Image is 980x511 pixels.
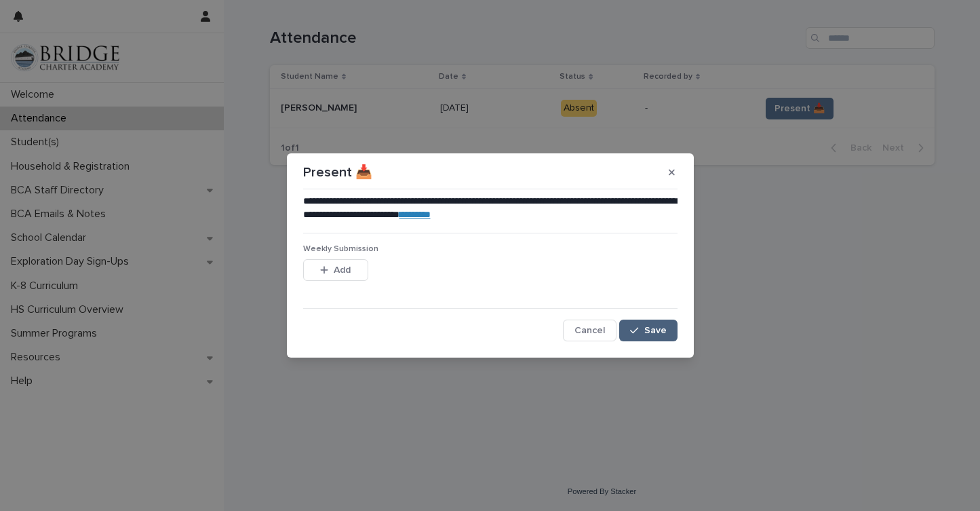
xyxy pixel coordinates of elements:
[334,265,351,275] span: Add
[574,326,605,335] span: Cancel
[563,320,616,341] button: Cancel
[303,164,372,181] p: Present 📥
[303,259,368,281] button: Add
[303,245,378,253] span: Weekly Submission
[619,320,677,341] button: Save
[644,326,667,335] span: Save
